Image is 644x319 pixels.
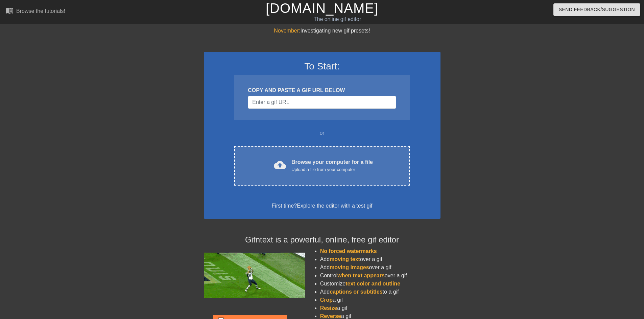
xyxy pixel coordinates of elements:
[204,253,305,298] img: football_small.gif
[320,280,440,288] li: Customize
[221,129,423,137] div: or
[266,1,378,16] a: [DOMAIN_NAME]
[274,28,300,34] span: November:
[297,203,372,209] a: Explore the editor with a test gif
[320,296,440,304] li: a gif
[330,289,382,295] span: captions or subtitles
[218,15,457,23] div: The online gif editor
[16,8,65,14] div: Browse the tutorials!
[337,273,385,278] span: when text appears
[291,166,373,173] div: Upload a file from your computer
[213,61,432,72] h3: To Start:
[320,304,440,312] li: a gif
[248,96,396,109] input: Username
[5,6,14,15] span: menu_book
[330,256,360,262] span: moving text
[5,6,65,17] a: Browse the tutorials!
[320,313,341,319] span: Reverse
[204,235,440,245] h4: Gifntext is a powerful, online, free gif editor
[213,202,432,210] div: First time?
[553,3,640,16] button: Send Feedback/Suggestion
[345,281,400,286] span: text color and outline
[320,297,333,303] span: Crop
[291,158,373,173] div: Browse your computer for a file
[274,159,286,171] span: cloud_upload
[330,264,369,270] span: moving images
[248,86,396,94] div: COPY AND PASTE A GIF URL BELOW
[320,248,377,254] span: No forced watermarks
[320,288,440,296] li: Add to a gif
[320,255,440,263] li: Add over a gif
[320,272,440,280] li: Control over a gif
[559,5,635,14] span: Send Feedback/Suggestion
[320,263,440,272] li: Add over a gif
[204,27,440,35] div: Investigating new gif presets!
[320,305,337,311] span: Resize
